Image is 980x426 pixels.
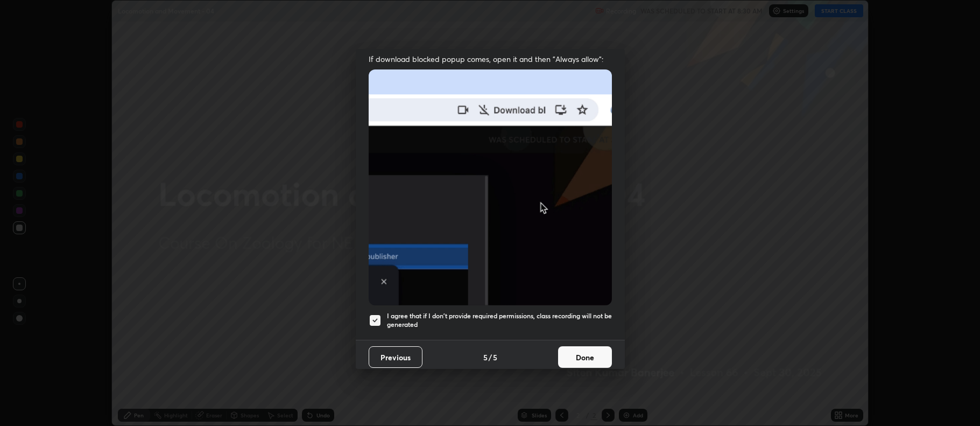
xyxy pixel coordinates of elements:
button: Previous [369,346,422,368]
h4: 5 [493,352,497,363]
h4: / [489,352,492,363]
button: Done [558,346,612,368]
img: downloads-permission-blocked.gif [369,69,612,305]
h5: I agree that if I don't provide required permissions, class recording will not be generated [387,312,612,329]
span: If download blocked popup comes, open it and then "Always allow": [369,54,612,64]
h4: 5 [483,352,488,363]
